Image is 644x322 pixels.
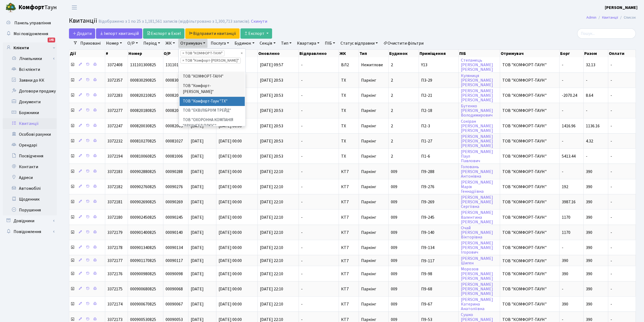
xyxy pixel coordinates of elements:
span: Y13 [421,63,456,67]
span: - [562,138,563,144]
span: [DATE] [191,245,204,251]
span: КТ7 [341,215,356,220]
a: Панель управління [3,18,57,28]
a: Клієнти [3,42,57,53]
span: 000902450825 [130,214,156,220]
span: - [610,259,633,263]
span: 000810060825 [130,153,156,159]
span: - [586,77,587,83]
span: 3372283 [107,92,123,98]
span: - [301,93,336,98]
span: [DATE] [191,153,204,159]
span: П2-18 [421,108,456,113]
span: 000901400825 [130,230,156,235]
span: П9-245 [421,215,456,220]
span: 000810270825 [130,138,156,144]
span: 192 [562,184,568,190]
span: 3372180 [107,214,123,220]
a: [PERSON_NAME][PERSON_NAME]Ігорович [461,240,493,255]
span: 390 [586,214,592,220]
span: 00090269 [166,199,183,205]
span: [DATE] [191,184,204,190]
a: Документи [3,97,57,107]
span: 3372232 [107,138,123,144]
span: - [301,154,336,158]
span: Паркінг [361,77,376,83]
span: 000902760825 [130,184,156,190]
span: Паркінг [361,138,376,144]
a: Контакти [3,161,57,172]
a: [PERSON_NAME][PERSON_NAME][PERSON_NAME] [461,134,493,149]
span: 00090288 [166,169,183,175]
input: Пошук... [577,28,636,39]
a: Тип [279,39,294,48]
span: [DATE] 22:10 [260,184,283,190]
span: 390 [586,258,592,264]
span: 3372194 [107,153,123,159]
span: - [301,200,336,204]
a: О/Р [125,39,140,48]
button: Переключити навігацію [68,3,81,12]
span: П9-117 [421,259,456,263]
span: [DATE] 22:10 [260,245,283,251]
a: Посвідчення [3,151,57,161]
span: [DATE] 00:00 [219,199,242,205]
a: Експорт в Excel [143,28,184,39]
span: 1170 [562,214,570,220]
a: Куляниця[PERSON_NAME][PERSON_NAME] [461,73,493,88]
span: П9-269 [421,200,456,204]
span: Паркінг [361,245,376,251]
span: 00090140 [166,230,183,235]
span: 131101300825 [130,62,156,68]
span: 2 [391,123,393,129]
a: [PERSON_NAME][PERSON_NAME]Сергіївна [461,194,493,210]
span: Паркінг [361,169,376,175]
span: - [562,169,563,175]
span: 00090134 [166,245,183,251]
a: Мої повідомлення145 [3,28,57,39]
span: - [301,245,336,250]
a: Очистити фільтри [381,39,426,48]
a: [PERSON_NAME]Шиген [461,255,493,266]
span: [DATE] 09:57 [260,62,283,68]
span: 3372182 [107,184,123,190]
span: - [301,63,336,67]
span: - [610,154,633,158]
span: 000830290825 [130,77,156,83]
span: 00082018 [166,108,183,114]
span: - [301,230,336,235]
a: Iмпорт квитанцій [96,28,142,39]
span: 3372178 [107,245,123,251]
span: [DATE] [191,230,204,235]
span: [DATE] 22:10 [260,199,283,205]
span: 000902690825 [130,199,156,205]
span: 4.32 [586,138,593,144]
a: Номер [104,39,124,48]
span: - [610,78,633,82]
span: П9-276 [421,185,456,189]
span: П9-288 [421,170,456,174]
span: ТХ [341,78,356,82]
a: Період [141,39,162,48]
span: ТОВ "КОМФОРТ-ТАУН" [502,63,557,67]
span: 000820210825 [130,92,156,98]
a: Admin [586,15,596,20]
span: - [301,124,336,128]
a: Статус відправки [338,39,380,48]
span: - [610,170,633,174]
li: ТОВ "КОМФОРТ-ТАУН" [180,50,224,56]
span: Квитанції [69,16,97,25]
th: Отримувач [500,50,560,57]
span: × [182,58,184,63]
span: [DATE] [191,199,204,205]
span: 3372277 [107,108,123,114]
span: П2-21 [421,93,456,98]
span: 1170 [562,230,570,235]
a: Порушення [3,205,57,215]
span: [DATE] 00:00 [219,169,242,175]
span: ТОВ "КОМФОРТ-ТАУН" [502,200,557,204]
span: ТОВ "КОМФОРТ-ТАУН" [502,215,557,220]
span: - [301,215,336,220]
li: ТОВ "КОМФОРТ-ТАУН" [180,72,245,81]
span: 390 [586,169,592,175]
